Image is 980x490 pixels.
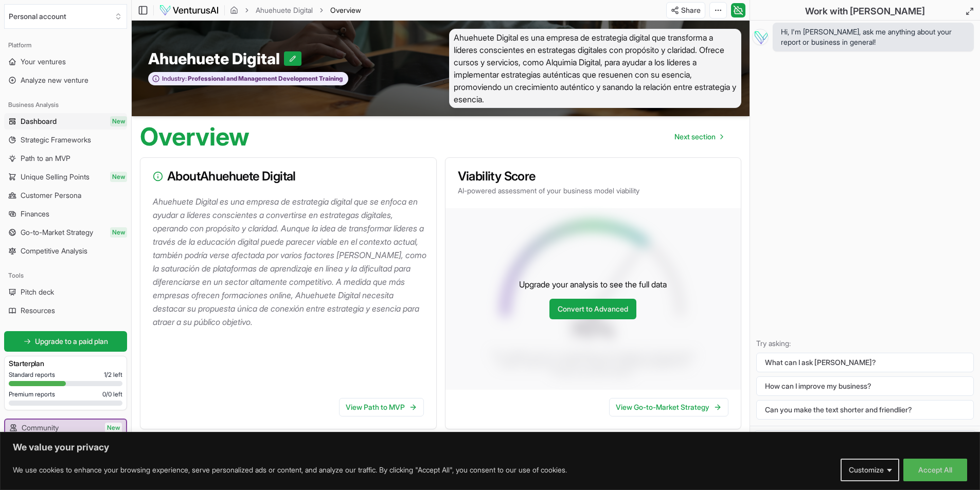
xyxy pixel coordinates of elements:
[330,5,361,15] span: Overview
[666,126,731,147] nav: pagination
[9,371,55,379] span: Standard reports
[4,4,127,29] button: Select an organization
[256,5,313,15] a: Ahuehuete Digital
[903,459,967,481] button: Accept All
[13,464,567,476] p: We use cookies to enhance your browsing experience, serve personalized ads or content, and analyz...
[21,172,90,182] span: Unique Selling Points
[4,150,127,167] a: Path to an MVP
[22,423,59,433] span: Community
[4,169,127,185] a: Unique Selling PointsNew
[609,398,728,416] a: View Go-to-Market Strategy
[102,390,122,398] span: 0 / 0 left
[4,331,127,352] a: Upgrade to a paid plan
[805,4,925,19] h2: Work with [PERSON_NAME]
[339,398,424,416] a: View Path to MVP
[4,97,127,113] div: Business Analysis
[21,153,70,164] span: Path to an MVP
[105,423,122,433] span: New
[449,29,742,108] span: Ahuehuete Digital es una empresa de estrategia digital que transforma a líderes conscientes en es...
[4,113,127,130] a: DashboardNew
[140,124,250,149] h1: Overview
[13,441,967,453] p: We value your privacy
[781,27,966,47] span: Hi, I'm [PERSON_NAME], ask me anything about your report or business in general!
[5,420,126,436] a: CommunityNew
[21,190,81,201] span: Customer Persona
[841,459,899,481] button: Customize
[4,243,127,259] a: Competitive Analysis
[153,195,428,329] p: Ahuehuete Digital es una empresa de estrategia digital que se enfoca en ayudar a líderes conscien...
[153,170,424,183] h3: About Ahuehuete Digital
[21,227,93,238] span: Go-to-Market Strategy
[110,116,127,126] span: New
[4,267,127,284] div: Tools
[21,116,57,126] span: Dashboard
[35,336,108,347] span: Upgrade to a paid plan
[110,172,127,182] span: New
[4,224,127,241] a: Go-to-Market StrategyNew
[21,305,55,316] span: Resources
[4,72,127,88] a: Analyze new venture
[9,390,55,398] span: Premium reports
[110,227,127,238] span: New
[458,186,729,196] p: AI-powered assessment of your business model viability
[752,29,769,45] img: Vera
[756,338,974,349] p: Try asking:
[756,353,974,372] button: What can I ask [PERSON_NAME]?
[519,278,667,291] p: Upgrade your analysis to see the full data
[4,37,127,53] div: Platform
[666,126,731,147] a: Go to next page
[187,75,343,83] span: Professional and Management Development Training
[4,132,127,148] a: Strategic Frameworks
[21,209,49,219] span: Finances
[681,5,701,15] span: Share
[666,2,705,19] button: Share
[756,400,974,420] button: Can you make the text shorter and friendlier?
[162,75,187,83] span: Industry:
[4,206,127,222] a: Finances
[21,287,54,297] span: Pitch deck
[148,49,284,68] span: Ahuehuete Digital
[21,57,66,67] span: Your ventures
[21,246,87,256] span: Competitive Analysis
[159,4,219,16] img: logo
[4,187,127,204] a: Customer Persona
[104,371,122,379] span: 1 / 2 left
[674,132,716,142] span: Next section
[458,170,729,183] h3: Viability Score
[21,75,88,85] span: Analyze new venture
[756,376,974,396] button: How can I improve my business?
[4,53,127,70] a: Your ventures
[549,299,636,319] a: Convert to Advanced
[4,284,127,300] a: Pitch deck
[4,302,127,319] a: Resources
[9,358,122,369] h3: Starter plan
[230,5,361,15] nav: breadcrumb
[21,135,91,145] span: Strategic Frameworks
[148,72,348,86] button: Industry:Professional and Management Development Training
